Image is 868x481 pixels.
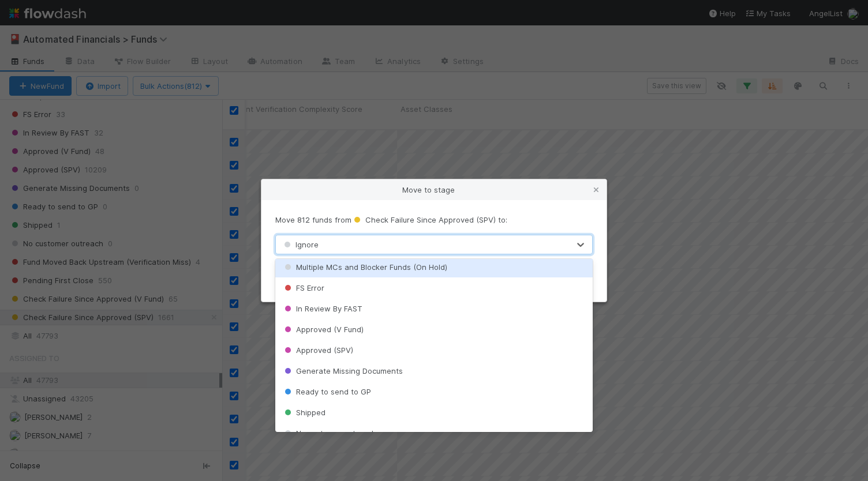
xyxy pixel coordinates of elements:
[282,366,403,375] span: Generate Missing Documents
[282,387,371,396] span: Ready to send to GP
[275,214,593,226] p: Move 812 funds from to:
[282,240,319,249] span: Ignore
[282,345,353,355] span: Approved (SPV)
[282,304,362,313] span: In Review By FAST
[282,429,376,438] span: No customer outreach
[282,283,324,292] span: FS Error
[282,325,364,334] span: Approved (V Fund)
[351,215,496,224] span: Check Failure Since Approved (SPV)
[282,262,447,272] span: Multiple MCs and Blocker Funds (On Hold)
[282,408,325,417] span: Shipped
[261,179,607,200] div: Move to stage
